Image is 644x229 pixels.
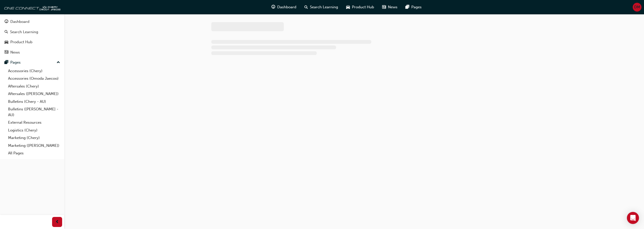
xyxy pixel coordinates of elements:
[10,29,38,35] div: Search Learning
[346,4,350,10] span: car-icon
[55,219,59,225] span: prev-icon
[271,4,275,10] span: guage-icon
[6,98,62,106] a: Bulletins (Chery - AU)
[2,48,62,57] a: News
[6,82,62,90] a: Aftersales (Chery)
[57,59,60,66] span: up-icon
[378,2,401,12] a: news-iconNews
[382,4,386,10] span: news-icon
[627,212,639,224] div: Open Intercom Messenger
[5,30,8,34] span: search-icon
[2,27,62,37] a: Search Learning
[6,126,62,134] a: Logistics (Chery)
[267,2,300,12] a: guage-iconDashboard
[304,4,308,10] span: search-icon
[634,4,640,10] span: DM
[6,134,62,142] a: Marketing (Chery)
[277,4,296,10] span: Dashboard
[300,2,342,12] a: search-iconSearch Learning
[6,105,62,119] a: Bulletins ([PERSON_NAME] - AU)
[6,149,62,157] a: All Pages
[2,58,62,67] button: Pages
[3,2,60,12] img: oneconnect
[5,50,8,55] span: news-icon
[406,4,409,10] span: pages-icon
[6,90,62,98] a: Aftersales ([PERSON_NAME])
[10,39,32,45] div: Product Hub
[6,142,62,150] a: Marketing ([PERSON_NAME])
[310,4,338,10] span: Search Learning
[352,4,374,10] span: Product Hub
[6,67,62,75] a: Accessories (Chery)
[2,17,62,26] a: Dashboard
[5,20,8,24] span: guage-icon
[10,19,29,25] div: Dashboard
[2,37,62,47] a: Product Hub
[6,75,62,82] a: Accessories (Omoda Jaecoo)
[6,119,62,126] a: External Resources
[633,3,641,12] button: DM
[401,2,426,12] a: pages-iconPages
[342,2,378,12] a: car-iconProduct Hub
[10,50,20,55] div: News
[2,16,62,58] button: DashboardSearch LearningProduct HubNews
[5,40,8,44] span: car-icon
[10,60,21,65] div: Pages
[5,60,8,65] span: pages-icon
[388,4,397,10] span: News
[411,4,422,10] span: Pages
